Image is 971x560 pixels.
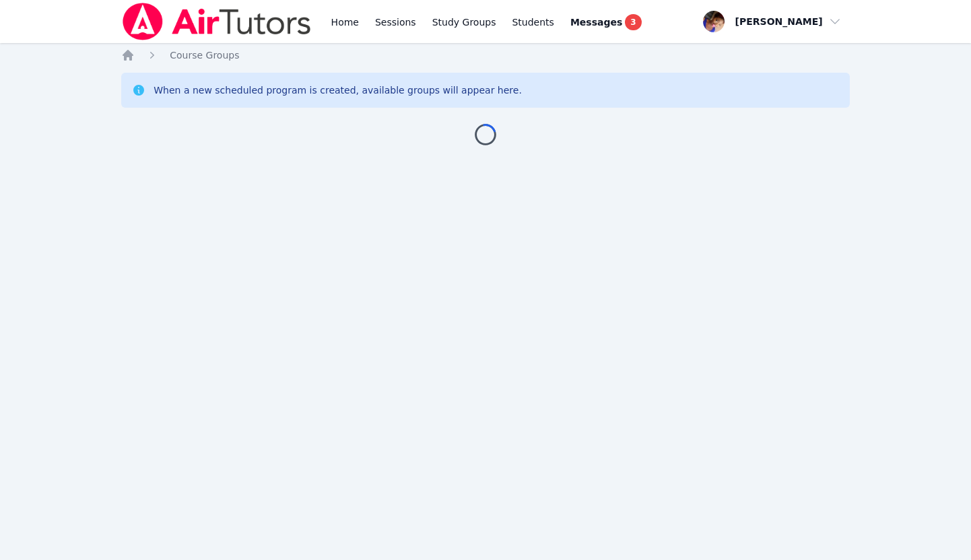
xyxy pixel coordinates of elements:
a: Course Groups [170,48,239,62]
img: Air Tutors [121,3,312,40]
span: Course Groups [170,50,239,61]
div: When a new scheduled program is created, available groups will appear here. [154,83,522,97]
span: 3 [625,14,641,30]
nav: Breadcrumb [121,48,850,62]
span: Messages [570,15,622,29]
